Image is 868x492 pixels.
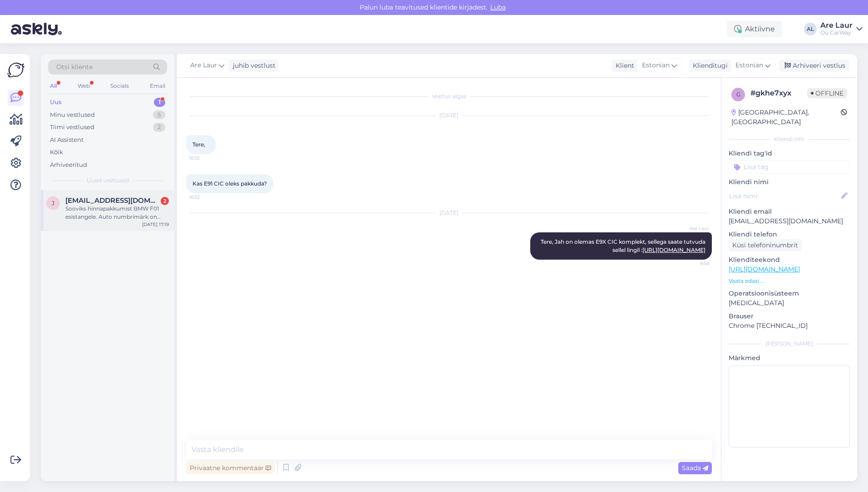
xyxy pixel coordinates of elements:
[729,135,850,143] div: Kliendi info
[192,141,205,148] span: Tere,
[779,60,849,72] div: Arhiveeri vestlus
[729,239,802,251] div: Küsi telefoninumbrit
[161,197,169,205] div: 2
[229,61,276,70] div: juhib vestlust
[56,62,93,72] span: Otsi kliente
[820,29,853,36] div: Oü CarWay
[48,80,59,92] div: All
[675,225,709,232] span: Are Laur
[675,260,709,267] span: 9:58
[186,92,712,100] div: Vestlus algas
[729,191,839,201] input: Lisa nimi
[108,80,131,92] div: Socials
[729,321,850,331] p: Chrome [TECHNICAL_ID]
[729,255,850,265] p: Klienditeekond
[729,160,850,174] input: Lisa tag
[750,88,807,99] div: # gkhe7xyx
[736,91,740,98] span: g
[52,200,54,206] span: J
[65,196,160,205] span: Jogilakristiina@gmail.com
[682,464,708,472] span: Saada
[729,149,850,158] p: Kliendi tag'id
[50,98,62,107] div: Uus
[186,209,712,217] div: [DATE]
[541,238,707,253] span: Tere, Jah on olemas E9X CIC komplekt, sellega saate tutvuda sellel lingil :
[729,353,850,363] p: Märkmed
[820,22,853,29] div: Are Laur
[642,60,670,70] span: Estonian
[612,61,634,70] div: Klient
[50,161,87,170] div: Arhiveeritud
[731,108,841,127] div: [GEOGRAPHIC_DATA], [GEOGRAPHIC_DATA]
[729,311,850,321] p: Brauser
[729,207,850,216] p: Kliendi email
[729,289,850,298] p: Operatsioonisüsteem
[153,123,165,132] div: 2
[729,340,850,348] div: [PERSON_NAME]
[154,98,165,107] div: 1
[807,88,847,98] span: Offline
[148,80,167,92] div: Email
[729,230,850,239] p: Kliendi telefon
[820,22,863,36] a: Are LaurOü CarWay
[727,21,782,37] div: Aktiivne
[76,80,92,92] div: Web
[729,298,850,308] p: [MEDICAL_DATA]
[729,265,800,273] a: [URL][DOMAIN_NAME]
[642,246,705,253] a: [URL][DOMAIN_NAME]
[7,61,25,79] img: Askly Logo
[192,180,267,187] span: Kas E91 CIC oleks pakkuda?
[729,216,850,226] p: [EMAIL_ADDRESS][DOMAIN_NAME]
[804,23,817,35] div: AL
[65,205,169,221] div: Sooviks hinnapakkumist BMW F01 esistangele. Auto numbrimärk on 052DCF
[735,60,763,70] span: Estonian
[186,111,712,120] div: [DATE]
[190,60,217,70] span: Are Laur
[189,194,223,201] span: 16:32
[689,61,728,70] div: Klienditugi
[87,176,129,185] span: Uued vestlused
[729,277,850,285] p: Vaata edasi ...
[50,136,84,145] div: AI Assistent
[153,110,165,120] div: 5
[50,148,63,157] div: Kõik
[186,462,275,474] div: Privaatne kommentaar
[142,221,169,228] div: [DATE] 17:19
[729,177,850,187] p: Kliendi nimi
[50,110,95,120] div: Minu vestlused
[50,123,94,132] div: Tiimi vestlused
[189,155,223,161] span: 16:32
[488,3,508,11] span: Luba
